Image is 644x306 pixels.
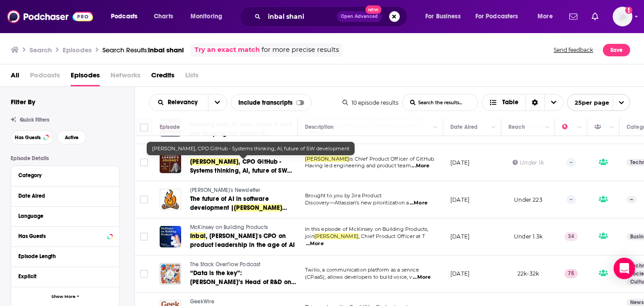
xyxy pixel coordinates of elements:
span: , [PERSON_NAME]'s CPO on product leadership in the age of AI [190,232,295,249]
span: Has Guests [15,135,41,140]
span: Inbal [190,232,206,240]
button: Column Actions [606,122,617,133]
span: ...More [413,274,431,281]
button: open menu [149,99,208,106]
div: Under 1k [513,159,543,166]
div: Has Guests [18,233,105,239]
button: Choose View [482,94,563,111]
p: [DATE] [450,196,470,204]
a: Show notifications dropdown [566,9,581,24]
div: Language [18,213,106,219]
span: Networks [110,68,140,86]
button: Has Guests [11,130,54,144]
span: Discovery—Atlassian’s new prioritization a [305,200,409,206]
p: -- [627,196,636,203]
button: Save [603,44,630,56]
button: open menu [567,94,630,111]
div: Power Score [562,122,575,132]
span: , Chief Product Officer at T [359,233,425,239]
span: [PERSON_NAME] [314,233,359,239]
span: Twilio, a communication platform as a service [305,267,419,273]
svg: Add a profile image [625,7,632,14]
span: Quick Filters [20,117,49,123]
a: [PERSON_NAME], CPO GitHub - Systems thinking, AI, future of SW development [190,157,297,175]
button: Explicit [18,271,112,282]
a: Try an exact match [195,45,260,55]
span: Active [65,135,79,140]
div: Search Results: [102,46,184,54]
span: GeekWire [190,298,214,305]
button: Has Guests [18,230,112,242]
button: Column Actions [574,122,585,133]
span: Having led engineering and product team [305,162,411,169]
span: All [11,68,19,86]
span: [PERSON_NAME] [234,204,282,212]
a: Credits [151,68,174,86]
button: Send feedback [551,43,596,57]
span: Logged in as Marketing09 [613,7,632,26]
a: Charts [148,9,178,24]
p: [DATE] [450,270,470,277]
img: User Profile [613,7,632,26]
span: In this episode of McKinsey on Building Products, [305,226,428,232]
div: Sort Direction [525,94,544,110]
div: Description [305,122,334,132]
button: open menu [105,9,149,24]
span: Brought to you by Jira Product [305,192,381,199]
span: Monitoring [191,10,222,23]
p: -- [566,195,576,204]
a: Inbal, [PERSON_NAME]'s CPO on product leadership in the age of AI [190,232,297,250]
span: For Podcasters [475,10,518,23]
button: Date Aired [18,190,112,201]
span: Toggle select row [140,195,148,204]
span: The Stack Overflow Podcast [190,261,260,268]
button: Active [57,130,86,144]
button: Language [18,210,112,221]
div: Episode [160,122,180,132]
button: Column Actions [488,122,499,133]
button: open menu [208,94,227,110]
h2: Filter By [11,98,35,106]
a: Episodes [71,68,100,86]
div: Episode Length [18,253,106,259]
div: Include transcripts [231,94,312,111]
div: Category [18,172,106,178]
span: Show More [51,294,76,299]
span: The future of AI in software development | [190,195,269,212]
div: Date Aired [450,122,478,132]
div: Date Aired [18,193,106,199]
div: Explicit [18,273,106,280]
h3: Search [30,46,52,54]
span: Under 1.3k [514,233,542,240]
div: Has Guests [594,122,607,132]
div: Reach [508,122,525,132]
p: 75 [564,269,578,278]
span: More [538,10,553,23]
span: [PERSON_NAME]'s Newsletter [190,187,260,193]
span: ...More [306,240,324,247]
span: [PERSON_NAME], CPO GitHub - Systems thinking, AI, future of SW development [152,145,349,152]
button: Open AdvancedNew [337,11,382,22]
a: GeekWire [190,298,297,306]
a: “Data is the key”: [PERSON_NAME]’s Head of R&D on the need for good data [190,269,297,287]
h2: Choose List sort [149,94,227,111]
span: Toggle select row [140,233,148,241]
a: McKinsey on Building Products [190,224,297,232]
img: Podchaser - Follow, Share and Rate Podcasts [7,8,93,25]
span: join [305,233,314,239]
span: for more precise results [262,45,339,55]
span: is Chief Product Officer of GitHub. [349,156,435,162]
p: [DATE] [450,159,470,166]
span: Toggle select row [140,158,148,166]
span: [PERSON_NAME] [305,156,349,162]
button: open menu [419,9,472,24]
button: Column Actions [430,122,441,133]
button: Category [18,170,112,181]
a: Search Results:inbal shani [102,46,184,54]
span: Relevancy [168,99,201,106]
a: Show notifications dropdown [588,9,602,24]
